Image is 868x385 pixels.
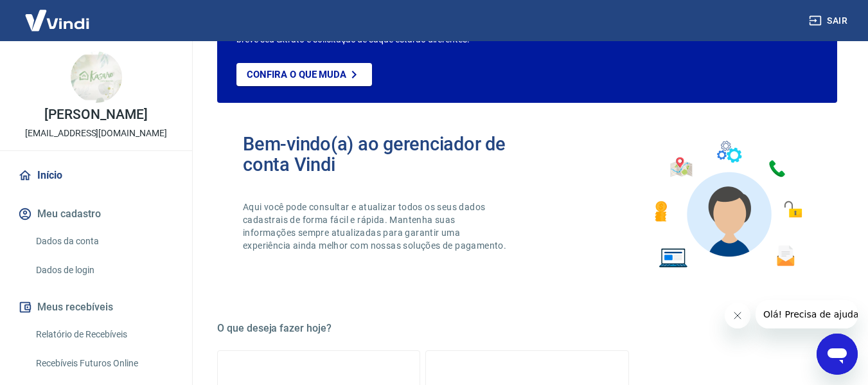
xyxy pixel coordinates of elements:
img: Imagem de um avatar masculino com diversos icones exemplificando as funcionalidades do gerenciado... [643,134,811,276]
a: Confira o que muda [236,63,372,86]
iframe: Button to launch messaging window [817,334,858,375]
img: b623c6c0-cd5c-49bb-b005-6d9b3db0bfd6.jpeg [71,51,122,103]
p: Aqui você pode consultar e atualizar todos os seus dados cadastrais de forma fácil e rápida. Mant... [243,201,509,252]
img: Vindi [15,1,99,40]
a: Dados de login [31,257,177,283]
a: Relatório de Recebíveis [31,321,177,348]
button: Meus recebíveis [15,293,177,321]
h2: Bem-vindo(a) ao gerenciador de conta Vindi [243,134,527,175]
h5: O que deseja fazer hoje? [217,322,837,335]
iframe: Message from company [756,300,858,328]
span: Olá! Precisa de ajuda? [8,9,108,19]
button: Sair [806,9,853,33]
a: Dados da conta [31,228,177,255]
p: Confira o que muda [247,69,346,80]
p: [PERSON_NAME] [44,108,147,121]
a: Início [15,161,177,190]
button: Meu cadastro [15,200,177,228]
a: Recebíveis Futuros Online [31,350,177,377]
p: [EMAIL_ADDRESS][DOMAIN_NAME] [25,127,167,140]
iframe: Close message [725,303,750,328]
